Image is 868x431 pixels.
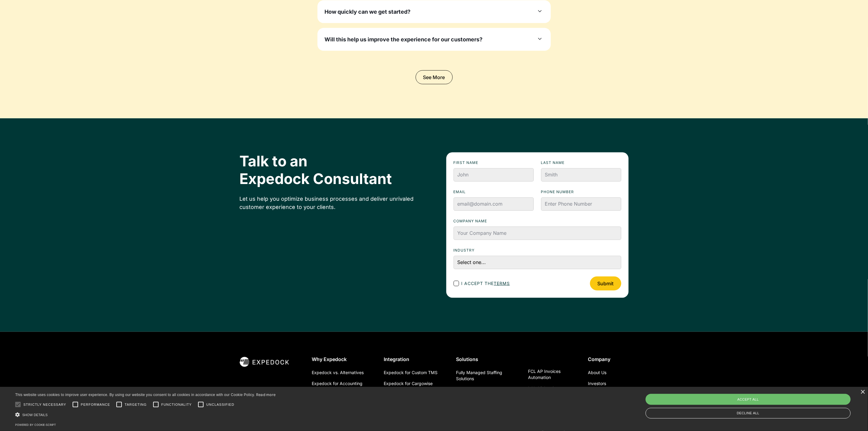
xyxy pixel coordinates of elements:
span: Strictly necessary [23,402,66,407]
h3: Will this help us improve the experience for our customers? [325,35,483,43]
input: Enter Phone Number [541,197,621,211]
label: Phone numbeR [541,189,621,195]
label: Last name [541,160,621,166]
a: Fully Managed Staffing Solutions [456,367,519,384]
h3: How quickly can we get started? [325,8,411,16]
a: Read more [256,392,276,397]
span: Expedock Consultant [240,170,392,188]
a: LCL AP Invoices Automation [528,383,578,400]
div: Let us help you optimize business processes and deliver unrivaled customer experience to your cli... [240,195,422,211]
div: Decline all [646,408,851,419]
span: Functionality [161,402,192,407]
a: Expedock vs. Alternatives [312,367,364,378]
span: Targeting [125,402,146,407]
iframe: Chat Widget [767,365,868,431]
span: Unclassified [206,402,234,407]
a: terms [494,281,510,286]
a: Expedock for Cargowise [384,378,433,389]
a: Powered by cookie-script [15,423,56,426]
h2: Talk to an [240,152,422,187]
label: Company name [454,218,621,224]
span: This website uses cookies to improve user experience. By using our website you consent to all coo... [15,393,255,397]
label: First name [454,160,534,166]
span: Show details [22,413,48,417]
label: Industry [454,247,621,253]
a: About Us [588,367,606,378]
div: Accept all [646,394,851,405]
div: Why Expedock [312,356,374,362]
a: FCL AP Invoices Automation [528,366,578,383]
a: Expedock for Accounting [312,378,362,389]
span: Performance [81,402,110,407]
input: email@domain.com [454,197,534,211]
a: Investors [588,378,606,389]
div: Show details [15,412,276,418]
label: Email [454,189,534,195]
form: Footer Contact Form [446,152,629,298]
div: Solutions [456,356,519,362]
input: Your Company Name [454,227,621,240]
div: Company [588,356,629,362]
a: See More [416,70,453,84]
input: John [454,168,534,182]
a: Visibility for Shippers [456,384,498,395]
input: Submit [590,276,621,290]
input: Smith [541,168,621,182]
span: I accept the [461,280,510,287]
a: Expedock for Custom TMS [384,367,438,378]
div: Integration [384,356,447,362]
